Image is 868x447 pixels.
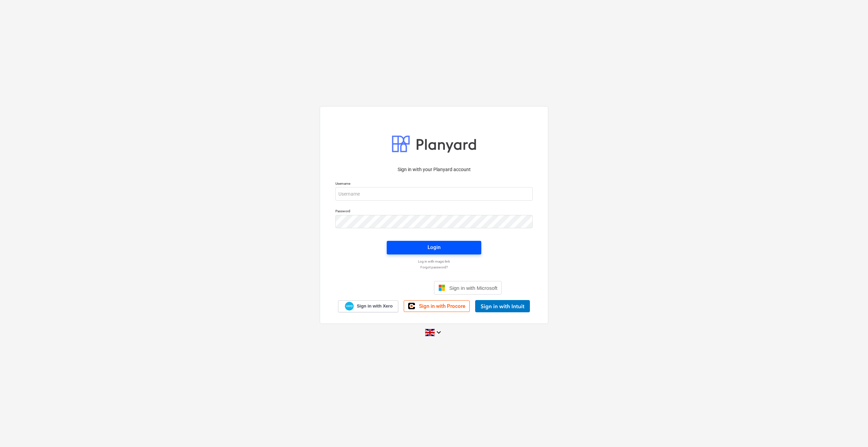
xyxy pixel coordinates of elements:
[438,284,445,291] img: Microsoft logo
[335,166,533,173] p: Sign in with your Planyard account
[449,285,498,291] span: Sign in with Microsoft
[419,303,465,309] span: Sign in with Procore
[332,259,536,264] a: Log in with magic link
[335,209,533,215] p: Password
[404,300,470,312] a: Sign in with Procore
[335,187,533,201] input: Username
[387,241,481,254] button: Login
[332,265,536,269] a: Forgot password?
[363,280,432,295] iframe: Sign in with Google Button
[345,302,354,311] img: Xero logo
[357,303,393,309] span: Sign in with Xero
[435,328,443,336] i: keyboard_arrow_down
[335,181,533,187] p: Username
[428,243,440,252] div: Login
[338,300,399,312] a: Sign in with Xero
